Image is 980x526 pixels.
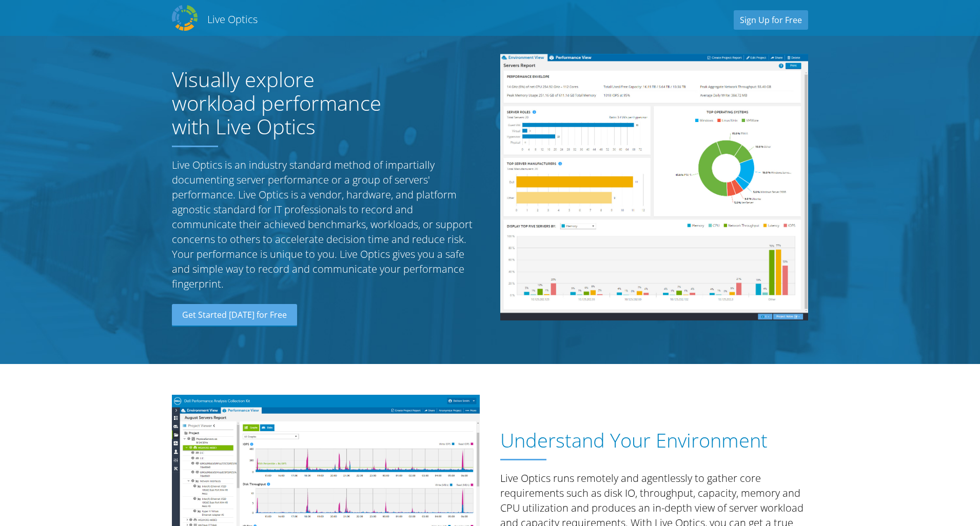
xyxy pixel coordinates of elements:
[207,12,258,26] h2: Live Optics
[172,157,480,291] p: Live Optics is an industry standard method of impartially documenting server performance or a gro...
[172,68,403,138] h1: Visually explore workload performance with Live Optics
[500,429,803,452] h1: Understand Your Environment
[500,54,808,320] img: Server Report
[172,304,297,327] a: Get Started [DATE] for Free
[172,5,198,31] img: Dell Dpack
[734,10,808,30] a: Sign Up for Free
